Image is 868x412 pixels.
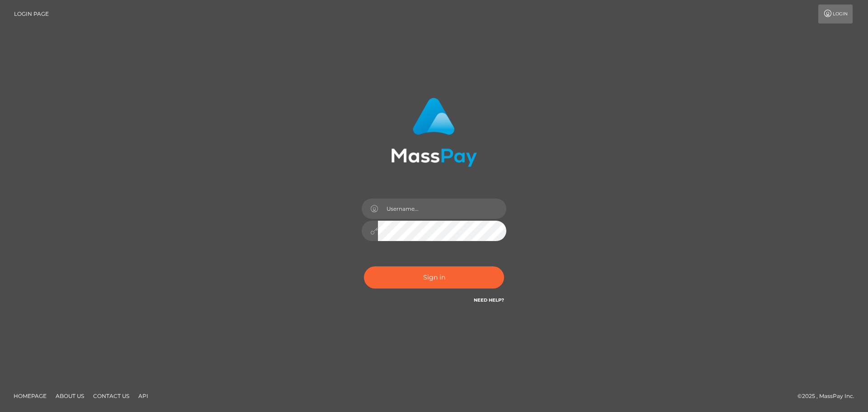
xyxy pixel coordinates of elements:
a: Login Page [14,5,49,24]
a: Need Help? [474,297,504,303]
a: Homepage [10,389,50,403]
a: Login [818,5,853,24]
input: Username... [378,199,506,219]
img: MassPay Login [391,98,477,167]
a: API [135,389,152,403]
a: About Us [52,389,88,403]
button: Sign in [364,266,504,289]
a: Contact Us [90,389,133,403]
div: © 2025 , MassPay Inc. [797,391,861,401]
